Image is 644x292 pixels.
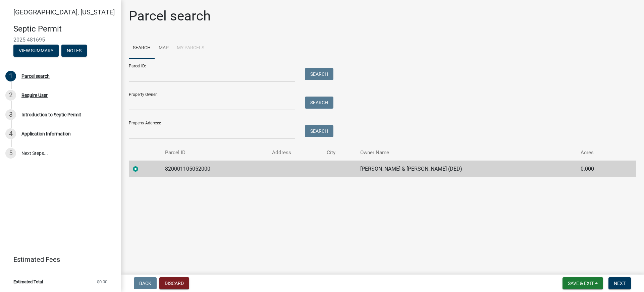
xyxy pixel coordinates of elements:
div: 3 [5,109,16,120]
th: Acres [577,145,620,161]
div: Introduction to Septic Permit [21,112,81,117]
span: Estimated Total [13,280,43,284]
button: Notes [61,45,87,57]
div: 1 [5,71,16,81]
div: Parcel search [21,74,50,78]
button: Next [608,277,631,289]
button: Search [305,68,333,80]
span: 2025-481695 [13,37,107,43]
td: 0.000 [577,161,620,177]
span: $0.00 [97,280,107,284]
td: 820001105052000 [161,161,268,177]
button: Save & Exit [562,277,603,289]
wm-modal-confirm: Notes [61,48,87,54]
button: View Summary [13,45,59,57]
a: Estimated Fees [5,253,110,266]
th: Owner Name [356,145,577,161]
div: 4 [5,128,16,139]
h1: Parcel search [129,8,211,24]
td: [PERSON_NAME] & [PERSON_NAME] (DED) [356,161,577,177]
div: Require User [21,93,48,98]
div: 5 [5,148,16,159]
th: Address [268,145,322,161]
div: Application Information [21,131,71,136]
wm-modal-confirm: Summary [13,48,59,54]
div: 2 [5,90,16,101]
h4: Septic Permit [13,24,115,34]
th: Parcel ID [161,145,268,161]
a: Search [129,38,155,59]
span: Next [614,281,626,286]
button: Discard [159,277,189,289]
span: [GEOGRAPHIC_DATA], [US_STATE] [13,8,115,16]
button: Search [305,97,333,109]
span: Back [139,281,151,286]
a: Map [155,38,173,59]
button: Back [134,277,157,289]
th: City [323,145,356,161]
span: Save & Exit [568,281,594,286]
button: Search [305,125,333,137]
